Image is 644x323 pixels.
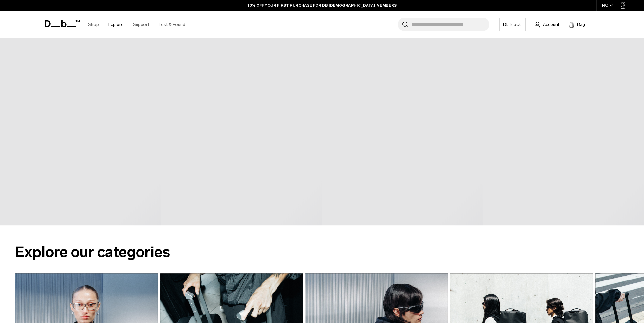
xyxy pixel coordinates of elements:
h2: Explore our categories [15,241,629,263]
nav: Main Navigation [83,11,190,38]
button: Bag [569,21,585,28]
a: Support [133,13,149,36]
a: Account [535,21,559,28]
a: 10% OFF YOUR FIRST PURCHASE FOR DB [DEMOGRAPHIC_DATA] MEMBERS [248,3,397,8]
a: Db Black [499,18,525,31]
span: Account [543,21,559,28]
a: Explore [108,13,124,36]
a: Shop [88,13,99,36]
a: Lost & Found [159,13,185,36]
span: Bag [577,21,585,28]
